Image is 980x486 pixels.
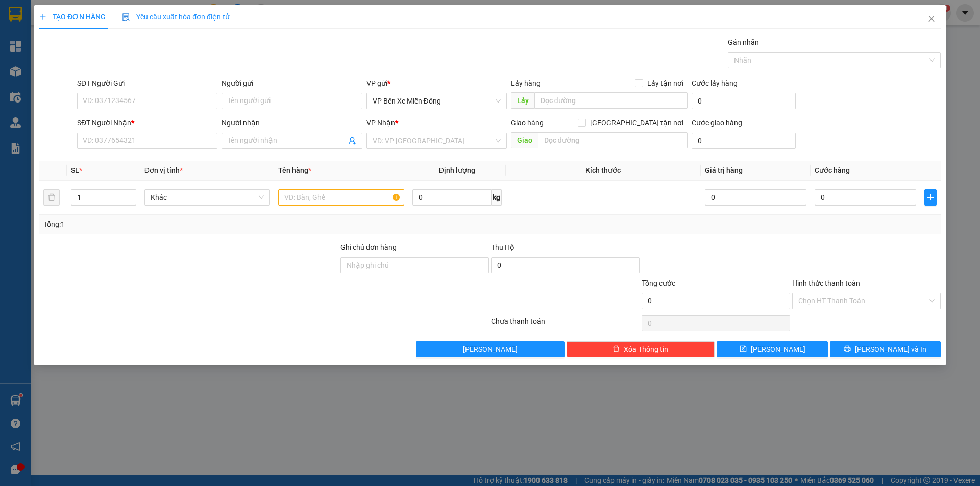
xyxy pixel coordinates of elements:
[917,5,946,34] button: Close
[692,93,796,109] input: Cước lấy hàng
[416,341,565,357] button: [PERSON_NAME]
[643,78,688,89] span: Lấy tận nơi
[815,166,850,174] span: Cước hàng
[222,117,362,129] div: Người nhận
[830,341,941,357] button: printer[PERSON_NAME] và In
[151,190,264,205] span: Khác
[728,38,759,46] label: Gán nhãn
[340,257,489,273] input: Ghi chú đơn hàng
[751,344,805,355] span: [PERSON_NAME]
[692,119,742,127] label: Cước giao hàng
[538,132,688,148] input: Dọc đường
[511,119,544,127] span: Giao hàng
[491,243,514,251] span: Thu Hộ
[511,92,534,109] span: Lấy
[705,189,806,206] input: 0
[439,166,475,174] span: Định lượng
[692,133,796,149] input: Cước giao hàng
[855,344,926,355] span: [PERSON_NAME] và In
[490,316,641,334] div: Chưa thanh toán
[705,166,743,174] span: Giá trị hàng
[122,13,230,21] span: Yêu cầu xuất hóa đơn điện tử
[43,219,378,230] div: Tổng: 1
[144,166,183,174] span: Đơn vị tính
[624,344,668,355] span: Xóa Thông tin
[340,243,397,251] label: Ghi chú đơn hàng
[222,78,362,89] div: Người gửi
[366,78,507,89] div: VP gửi
[511,79,541,87] span: Lấy hàng
[39,13,46,20] span: plus
[927,15,936,23] span: close
[71,166,79,174] span: SL
[348,137,356,145] span: user-add
[612,345,620,353] span: delete
[844,345,851,353] span: printer
[122,13,130,21] img: icon
[740,345,747,353] span: save
[534,92,688,109] input: Dọc đường
[692,79,738,87] label: Cước lấy hàng
[567,341,715,357] button: deleteXóa Thông tin
[278,189,404,206] input: VD: Bàn, Ghế
[642,279,675,287] span: Tổng cước
[373,93,501,109] span: VP Bến Xe Miền Đông
[585,166,621,174] span: Kích thước
[792,279,860,287] label: Hình thức thanh toán
[586,117,688,129] span: [GEOGRAPHIC_DATA] tận nơi
[717,341,827,357] button: save[PERSON_NAME]
[924,189,937,206] button: plus
[463,344,518,355] span: [PERSON_NAME]
[77,117,217,129] div: SĐT Người Nhận
[278,166,311,174] span: Tên hàng
[77,78,217,89] div: SĐT Người Gửi
[492,189,502,206] span: kg
[39,13,106,21] span: TẠO ĐƠN HÀNG
[511,132,538,148] span: Giao
[43,189,60,206] button: delete
[366,119,395,127] span: VP Nhận
[925,193,936,201] span: plus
